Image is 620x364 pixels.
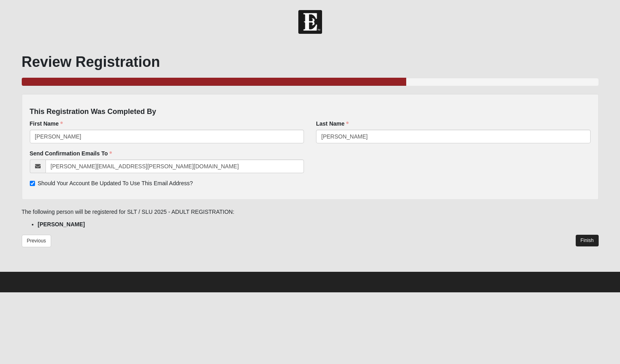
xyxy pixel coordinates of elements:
label: First Name [30,120,63,128]
label: Last Name [316,120,349,128]
p: The following person will be registered for SLT / SLU 2025 - ADULT REGISTRATION: [22,208,599,216]
a: Previous [22,235,52,247]
img: Church of Eleven22 Logo [298,10,322,34]
h4: This Registration Was Completed By [30,108,591,116]
a: Finish [576,235,599,246]
strong: [PERSON_NAME] [38,221,85,227]
span: Should Your Account Be Updated To Use This Email Address? [38,180,193,186]
label: Send Confirmation Emails To [30,149,112,157]
input: Should Your Account Be Updated To Use This Email Address? [30,181,35,186]
h1: Review Registration [22,53,599,70]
